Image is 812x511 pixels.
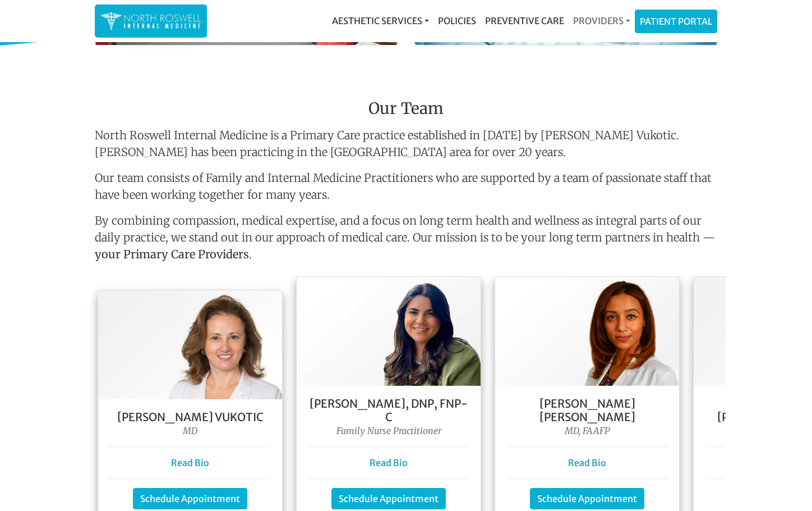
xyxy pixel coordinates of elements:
[495,277,679,386] img: Dr. Farah Mubarak Ali MD, FAAFP
[100,10,201,32] img: North Roswell Internal Medicine
[635,10,717,33] a: Patient Portal
[183,425,197,436] i: MD
[98,290,282,399] img: Dr. Goga Vukotis
[95,212,717,267] p: By combining compassion, medical expertise, and a focus on long term health and wellness as integ...
[95,247,249,261] strong: your Primary Care Providers
[336,425,441,436] i: Family Nurse Practitioner
[109,410,271,424] h5: [PERSON_NAME] Vukotic
[133,488,247,509] a: Schedule Appointment
[370,457,408,468] a: Read Bio
[530,488,644,509] a: Schedule Appointment
[95,99,717,123] h3: Our Team
[308,397,469,424] h5: [PERSON_NAME], DNP, FNP- C
[506,397,668,424] h5: [PERSON_NAME] [PERSON_NAME]
[481,10,569,32] a: Preventive Care
[95,170,717,203] p: Our team consists of Family and Internal Medicine Practitioners who are supported by a team of pa...
[95,127,717,161] p: North Roswell Internal Medicine is a Primary Care practice established in [DATE] by [PERSON_NAME]...
[565,425,610,436] i: MD, FAAFP
[171,457,209,468] a: Read Bio
[569,10,635,32] a: Providers
[568,457,606,468] a: Read Bio
[327,10,433,32] a: Aesthetic Services
[433,10,481,32] a: Policies
[331,488,446,509] a: Schedule Appointment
